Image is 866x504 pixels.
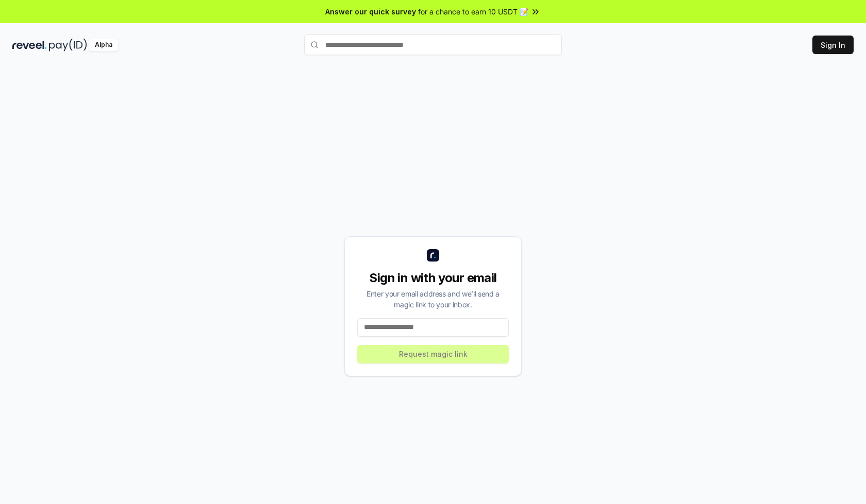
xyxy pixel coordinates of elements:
[12,39,47,51] img: reveel_dark
[89,39,118,51] div: Alpha
[325,6,416,17] span: Answer our quick survey
[812,36,854,54] button: Sign In
[357,270,509,286] div: Sign in with your email
[418,6,528,17] span: for a chance to earn 10 USDT 📝
[427,249,439,262] img: logo_small
[357,288,509,310] div: Enter your email address and we’ll send a magic link to your inbox.
[49,39,87,51] img: pay_id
